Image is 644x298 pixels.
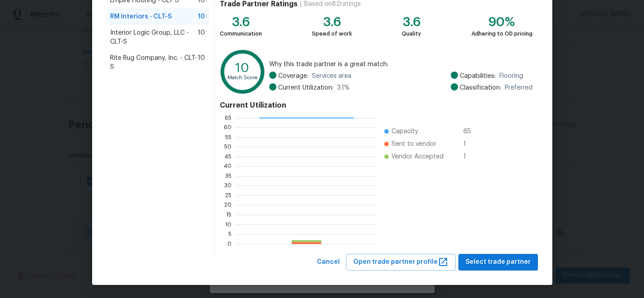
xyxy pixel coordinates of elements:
button: Cancel [313,254,343,271]
div: Adhering to OD pricing [471,29,533,38]
span: 10 [198,12,205,21]
div: Quality [402,29,421,38]
div: Speed of work [312,29,352,38]
span: Flooring [499,72,523,81]
span: Capabilities: [460,72,496,81]
text: 60 [224,125,231,130]
text: 0 [227,241,231,247]
text: 55 [225,135,231,140]
div: Communication [220,29,262,38]
span: 10 [198,28,205,46]
span: Current Utilization: [278,83,333,92]
span: Open trade partner profile [353,257,449,268]
span: Why this trade partner is a great match: [269,60,533,69]
span: Classification: [460,83,501,92]
button: Select trade partner [458,254,538,271]
text: 35 [225,173,231,179]
div: 3.6 [220,18,262,27]
span: 1 [463,140,478,149]
span: 1 [463,152,478,161]
span: Capacity [391,127,418,136]
span: Services area [312,72,351,81]
text: 5 [228,231,231,237]
text: 25 [225,193,231,198]
span: Select trade partner [466,257,531,268]
span: Vendor Accepted [391,152,444,161]
span: Cancel [317,257,340,268]
span: Coverage: [278,72,308,81]
span: 65 [463,127,478,136]
text: 65 [225,115,231,121]
button: Open trade partner profile [346,254,456,271]
div: 3.6 [402,18,421,27]
text: 10 [236,62,250,74]
div: 3.6 [312,18,352,27]
span: Rite Rug Company, Inc. - CLT-S [110,54,198,72]
span: Sent to vendor [391,140,436,149]
span: Interior Logic Group, LLC - CLT-S [110,28,198,46]
text: 20 [224,203,231,208]
text: 50 [224,144,231,149]
text: Match Score [228,75,258,80]
text: 10 [225,222,231,227]
span: 10 [198,54,205,72]
text: 40 [224,163,231,169]
text: 15 [226,212,231,217]
span: RM Interiors - CLT-S [110,12,172,21]
span: Preferred [505,83,533,92]
span: 3.1 % [337,83,350,92]
h4: Current Utilization [220,101,532,110]
text: 45 [225,154,231,159]
text: 30 [224,183,231,189]
div: 90% [471,18,533,27]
